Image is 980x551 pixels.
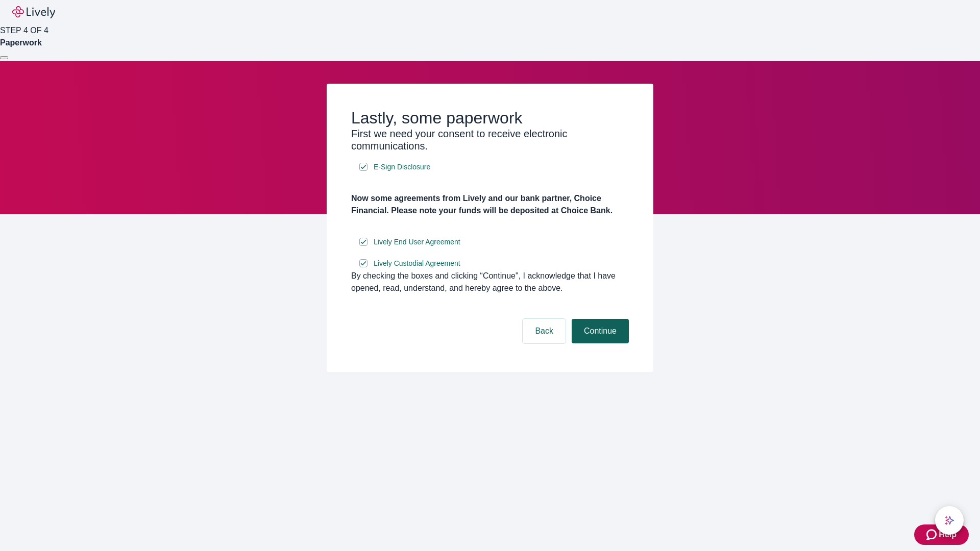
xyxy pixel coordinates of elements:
[523,319,566,343] button: Back
[914,524,969,545] button: Zendesk support iconHelp
[351,108,629,128] h2: Lastly, some paperwork
[374,162,430,172] span: E-Sign Disclosure
[374,237,460,247] span: Lively End User Agreement
[351,270,629,294] div: By checking the boxes and clicking “Continue", I acknowledge that I have opened, read, understand...
[939,529,957,541] span: Help
[351,192,629,217] h4: Now some agreements from Lively and our bank partner, Choice Financial. Please note your funds wi...
[926,529,939,541] svg: Zendesk support icon
[12,6,55,18] img: Lively
[372,257,462,270] a: e-sign disclosure document
[372,236,462,248] a: e-sign disclosure document
[572,319,629,343] button: Continue
[372,161,432,173] a: e-sign disclosure document
[351,128,629,152] h3: First we need your consent to receive electronic communications.
[944,515,954,525] svg: Lively AI Assistant
[935,506,964,535] button: chat
[374,258,460,269] span: Lively Custodial Agreement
